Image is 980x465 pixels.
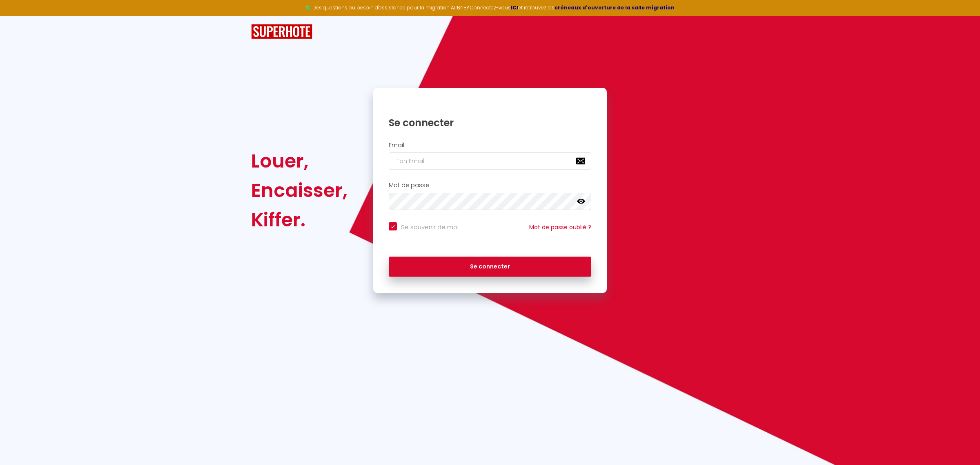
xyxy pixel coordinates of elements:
a: créneaux d'ouverture de la salle migration [555,4,675,11]
input: Ton Email [389,152,591,170]
a: ICI [511,4,518,11]
h1: Se connecter [389,116,591,129]
div: Kiffer. [251,205,347,235]
div: Encaisser, [251,176,347,205]
button: Se connecter [389,257,591,277]
a: Mot de passe oublié ? [529,223,591,231]
h2: Mot de passe [389,182,591,189]
h2: Email [389,142,591,149]
img: SuperHote logo [251,24,312,39]
div: Louer, [251,146,347,176]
